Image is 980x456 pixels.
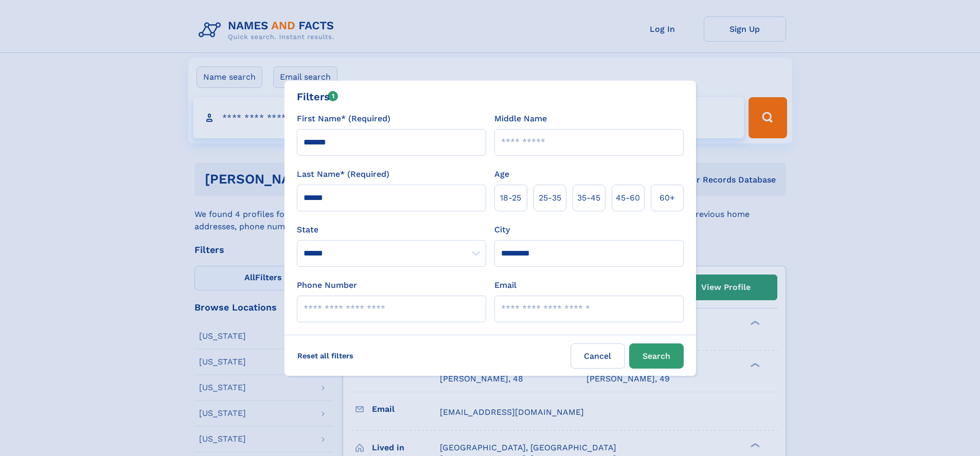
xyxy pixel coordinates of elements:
[297,279,357,291] label: Phone Number
[616,192,640,204] span: 45‑60
[577,192,600,204] span: 35‑45
[297,168,389,180] label: Last Name* (Required)
[629,343,684,369] button: Search
[297,224,486,236] label: State
[539,192,561,204] span: 25‑35
[297,113,390,125] label: First Name* (Required)
[660,192,675,204] span: 60+
[571,343,625,369] label: Cancel
[494,113,547,125] label: Middle Name
[500,192,521,204] span: 18‑25
[494,224,510,236] label: City
[291,343,360,368] label: Reset all filters
[494,279,516,291] label: Email
[494,168,509,180] label: Age
[297,89,338,104] div: Filters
